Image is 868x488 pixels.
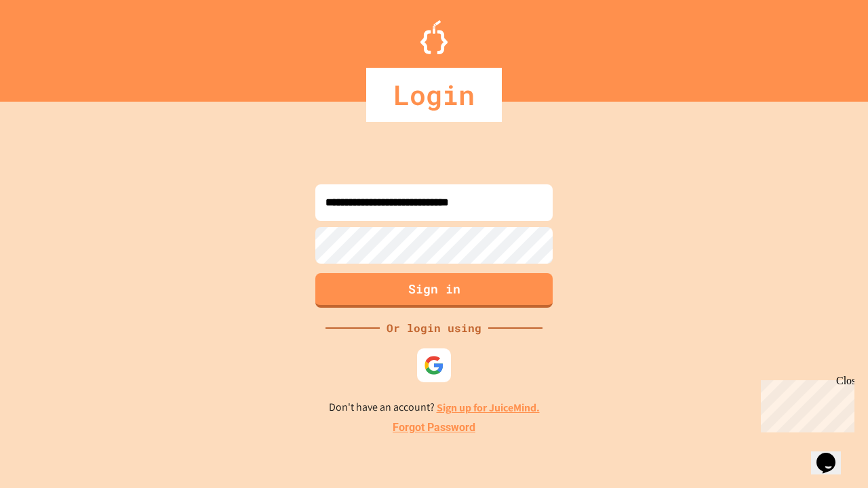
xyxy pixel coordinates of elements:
[420,20,448,54] img: Logo.svg
[811,434,854,474] iframe: chat widget
[5,5,94,86] div: Chat with us now!Close
[437,401,540,415] a: Sign up for JuiceMind.
[315,273,553,308] button: Sign in
[329,399,540,416] p: Don't have an account?
[393,420,475,436] a: Forgot Password
[755,375,854,432] iframe: chat widget
[424,355,444,375] img: google-icon.svg
[366,68,502,122] div: Login
[380,320,488,336] div: Or login using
